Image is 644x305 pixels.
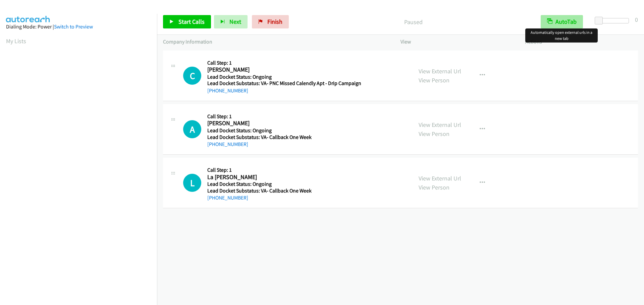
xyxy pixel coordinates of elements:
a: View Person [419,130,449,138]
h5: Call Step: 1 [207,167,359,173]
h5: Lead Docket Substatus: VA- PNC Missed Calendly Apt - Drip Campaign [207,80,361,87]
a: [PHONE_NUMBER] [207,195,248,201]
div: The call is yet to be attempted [183,67,201,85]
a: View Person [419,76,449,84]
button: Next [214,15,248,28]
h2: [PERSON_NAME] [207,66,359,74]
a: Switch to Preview [54,23,93,30]
a: My Lists [6,37,26,45]
a: [PHONE_NUMBER] [207,141,248,147]
h5: Lead Docket Status: Ongoing [207,127,359,134]
a: View Person [419,183,449,191]
h2: [PERSON_NAME] [207,120,359,127]
h5: Lead Docket Substatus: VA- Callback One Week [207,134,359,141]
h1: A [183,120,201,138]
h1: C [183,67,201,85]
div: The call is yet to be attempted [183,120,201,138]
a: View External Url [419,67,461,75]
button: AutoTab [541,15,583,28]
div: Delay between calls (in seconds) [598,18,629,23]
div: The call is yet to be attempted [183,174,201,192]
span: Finish [267,18,282,25]
a: Start Calls [163,15,211,28]
a: [PHONE_NUMBER] [207,87,248,94]
span: Next [229,18,241,25]
h5: Lead Docket Status: Ongoing [207,74,361,80]
a: Finish [252,15,289,28]
h2: La [PERSON_NAME] [207,173,359,181]
div: Automatically open external urls in a new tab [525,28,598,43]
p: View [400,38,513,46]
h5: Call Step: 1 [207,60,361,66]
a: View External Url [419,174,461,182]
p: Paused [298,17,529,26]
span: Start Calls [178,18,205,25]
h5: Lead Docket Status: Ongoing [207,181,359,187]
p: Company Information [163,38,388,46]
h5: Call Step: 1 [207,113,359,120]
h5: Lead Docket Substatus: VA- Callback One Week [207,187,359,194]
a: View External Url [419,121,461,129]
h1: L [183,174,201,192]
div: Dialing Mode: Power | [6,23,151,31]
div: 0 [635,15,638,24]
